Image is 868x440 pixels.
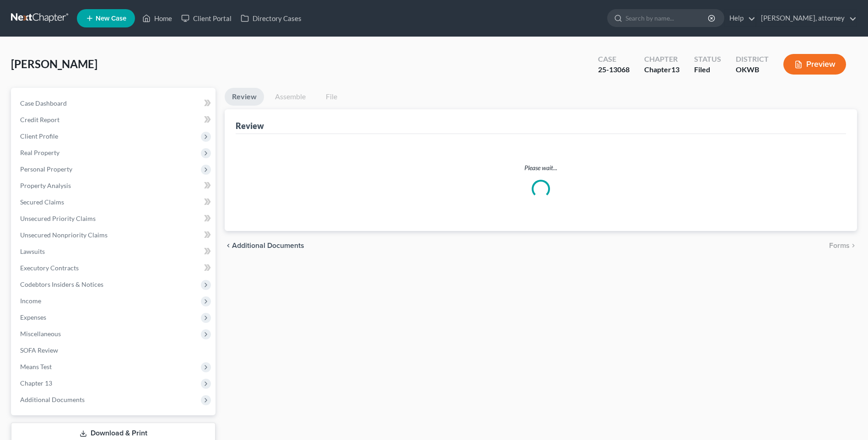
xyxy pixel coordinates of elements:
span: Income [20,297,41,305]
a: Unsecured Nonpriority Claims [13,227,216,243]
span: Codebtors Insiders & Notices [20,280,103,288]
a: Assemble [268,88,313,106]
span: Additional Documents [20,396,85,403]
a: Home [138,10,177,27]
span: Miscellaneous [20,330,61,338]
span: Executory Contracts [20,264,79,272]
span: Chapter 13 [20,379,52,387]
div: Status [694,54,721,64]
span: Case Dashboard [20,99,67,107]
a: Review [225,88,264,106]
a: chevron_left Additional Documents [225,242,304,249]
span: Real Property [20,149,59,156]
div: Case [598,54,630,64]
div: Chapter [644,54,679,64]
a: SOFA Review [13,342,216,359]
i: chevron_left [225,242,232,249]
span: Expenses [20,313,46,321]
input: Search by name... [625,10,709,27]
span: Client Profile [20,132,58,140]
a: Property Analysis [13,177,216,194]
a: Directory Cases [236,10,306,27]
a: Help [725,10,755,27]
div: Review [236,120,264,131]
div: Filed [694,64,721,75]
a: [PERSON_NAME], attorney [756,10,857,27]
span: Secured Claims [20,198,64,206]
a: Credit Report [13,112,216,128]
span: Lawsuits [20,247,45,255]
div: OKWB [736,64,769,75]
span: 13 [671,65,679,74]
a: Lawsuits [13,243,216,260]
div: 25-13068 [598,64,630,75]
span: New Case [96,15,126,22]
span: Means Test [20,363,52,370]
a: Executory Contracts [13,260,216,276]
span: Forms [829,242,850,249]
div: District [736,54,769,64]
i: chevron_right [850,242,857,249]
span: Personal Property [20,165,72,173]
a: Unsecured Priority Claims [13,210,216,227]
a: Client Portal [177,10,236,27]
span: Property Analysis [20,182,71,189]
a: Case Dashboard [13,95,216,112]
span: Additional Documents [232,242,304,249]
span: Unsecured Priority Claims [20,215,96,222]
span: [PERSON_NAME] [11,57,97,70]
p: Please wait... [243,163,839,172]
a: Secured Claims [13,194,216,210]
span: SOFA Review [20,346,58,354]
span: Credit Report [20,116,59,123]
button: Preview [783,54,846,75]
a: File [317,88,346,106]
div: Chapter [644,64,679,75]
span: Unsecured Nonpriority Claims [20,231,108,239]
button: Forms chevron_right [829,242,857,249]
